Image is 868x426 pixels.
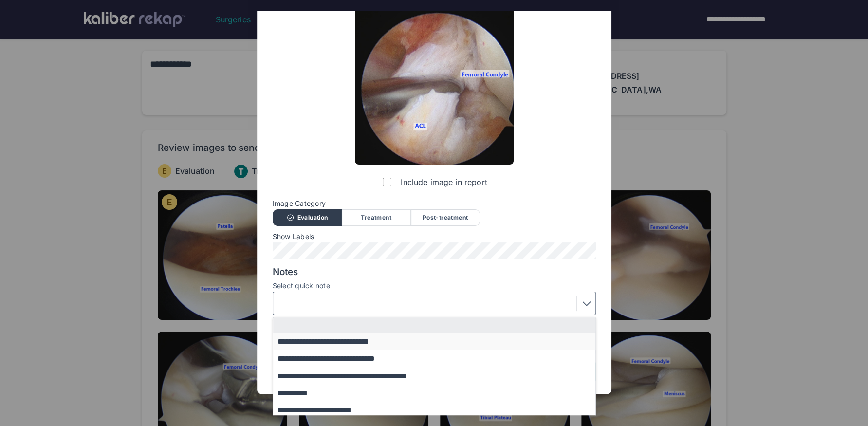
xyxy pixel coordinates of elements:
span: Notes [273,266,596,278]
div: Treatment [342,209,411,226]
label: Select quick note [273,282,596,290]
div: Post-treatment [411,209,480,226]
div: Evaluation [273,209,342,226]
span: Image Category [273,200,596,207]
input: Include image in report [383,178,391,186]
label: Include image in report [381,172,487,192]
span: Show Labels [273,233,596,241]
img: Still0003.jpg [355,6,514,165]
